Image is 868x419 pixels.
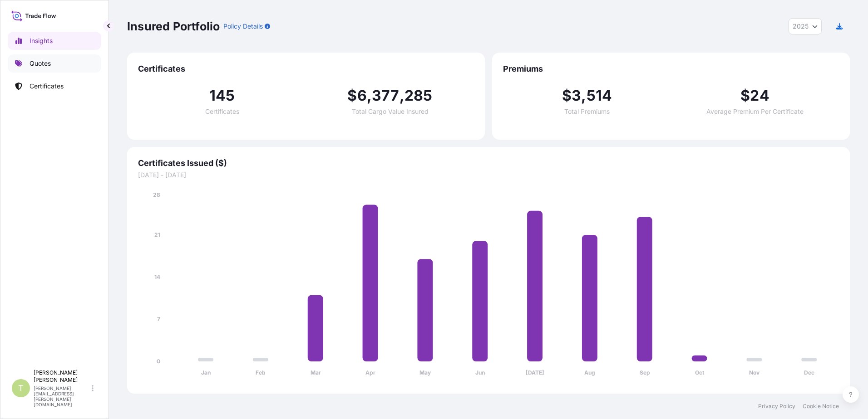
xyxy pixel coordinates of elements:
[404,88,433,103] span: 285
[367,88,372,103] span: ,
[803,403,839,410] a: Cookie Notice
[750,88,769,103] span: 24
[34,369,90,384] p: [PERSON_NAME] [PERSON_NAME]
[153,191,160,198] tspan: 28
[357,88,367,103] span: 6
[564,108,610,115] span: Total Premiums
[749,369,760,376] tspan: Nov
[223,22,263,31] p: Policy Details
[154,231,160,238] tspan: 21
[30,82,64,91] p: Certificates
[695,369,705,376] tspan: Oct
[758,403,795,410] a: Privacy Policy
[157,316,160,322] tspan: 7
[804,369,814,376] tspan: Dec
[503,63,839,74] span: Premiums
[138,171,839,180] span: [DATE] - [DATE]
[372,88,399,103] span: 377
[30,59,51,68] p: Quotes
[789,18,822,34] button: Year Selector
[584,369,595,376] tspan: Aug
[581,88,586,103] span: ,
[8,77,101,95] a: Certificates
[8,32,101,50] a: Insights
[365,369,375,376] tspan: Apr
[154,273,160,280] tspan: 14
[587,88,612,103] span: 514
[209,88,235,103] span: 145
[34,385,90,407] p: [PERSON_NAME][EMAIL_ADDRESS][PERSON_NAME][DOMAIN_NAME]
[8,54,101,73] a: Quotes
[352,108,429,115] span: Total Cargo Value Insured
[740,88,750,103] span: $
[201,369,211,376] tspan: Jan
[30,36,53,45] p: Insights
[572,88,581,103] span: 3
[475,369,485,376] tspan: Jun
[256,369,266,376] tspan: Feb
[347,88,357,103] span: $
[706,108,804,115] span: Average Premium Per Certificate
[640,369,650,376] tspan: Sep
[127,19,220,34] p: Insured Portfolio
[138,63,474,74] span: Certificates
[562,88,572,103] span: $
[311,369,321,376] tspan: Mar
[526,369,544,376] tspan: [DATE]
[157,358,160,365] tspan: 0
[419,369,431,376] tspan: May
[18,384,24,393] span: T
[205,108,239,115] span: Certificates
[793,22,809,31] span: 2025
[138,158,839,169] span: Certificates Issued ($)
[399,88,404,103] span: ,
